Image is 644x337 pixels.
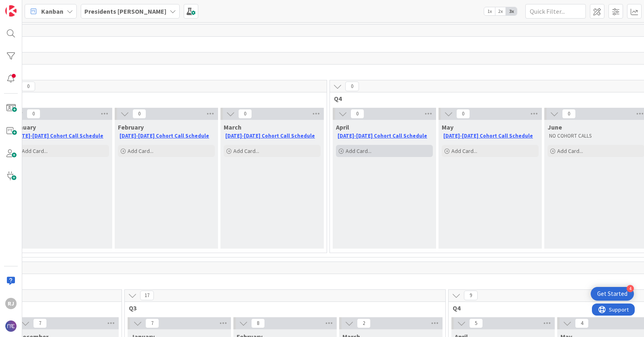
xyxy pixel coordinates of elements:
[5,298,17,309] div: RJ
[549,133,643,139] p: NO COHORT CALLS
[129,304,435,312] span: Q3
[84,7,166,15] b: Presidents [PERSON_NAME]
[336,123,349,131] span: April
[41,6,63,16] span: Kanban
[506,7,517,15] span: 3x
[557,147,583,155] span: Add Card...
[627,285,634,292] div: 4
[14,132,103,139] a: [DATE]-[DATE] Cohort Call Schedule
[27,109,40,119] span: 0
[21,82,35,91] span: 0
[456,109,470,119] span: 0
[357,318,371,328] span: 2
[346,147,371,155] span: Add Card...
[5,5,17,17] img: Visit kanbanzone.com
[22,147,48,155] span: Add Card...
[464,291,478,300] span: 9
[33,318,47,328] span: 7
[238,109,252,119] span: 0
[562,109,576,119] span: 0
[451,147,477,155] span: Add Card...
[469,318,483,328] span: 5
[334,94,640,103] span: Q4
[495,7,506,15] span: 2x
[132,109,146,119] span: 0
[225,132,315,139] a: [DATE]-[DATE] Cohort Call Schedule
[233,147,259,155] span: Add Card...
[575,318,589,328] span: 4
[350,109,364,119] span: 0
[10,94,317,103] span: Q3
[140,291,154,300] span: 17
[338,132,427,139] a: [DATE]-[DATE] Cohort Call Schedule
[597,290,627,298] div: Get Started
[442,123,453,131] span: May
[118,123,144,131] span: February
[484,7,495,15] span: 1x
[145,318,159,328] span: 7
[548,123,562,131] span: June
[128,147,153,155] span: Add Card...
[251,318,265,328] span: 8
[224,123,241,131] span: March
[443,132,533,139] a: [DATE]-[DATE] Cohort Call Schedule
[120,132,209,139] a: [DATE]-[DATE] Cohort Call Schedule
[591,287,634,301] div: Open Get Started checklist, remaining modules: 4
[525,4,586,19] input: Quick Filter...
[345,82,359,91] span: 0
[17,1,37,11] span: Support
[12,123,36,131] span: January
[5,320,17,332] img: avatar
